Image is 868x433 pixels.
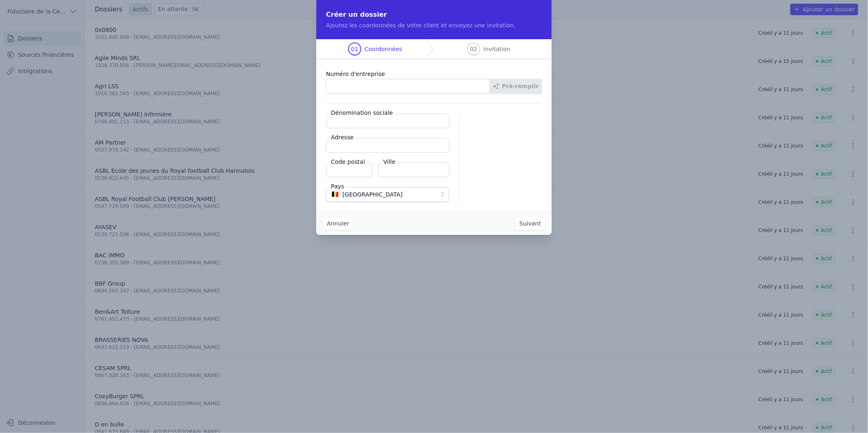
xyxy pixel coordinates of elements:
[329,158,367,166] label: Code postal
[326,69,542,79] label: Numéro d'entreprise
[351,45,358,53] span: 01
[329,109,395,117] label: Dénomination sociale
[342,190,403,199] span: [GEOGRAPHIC_DATA]
[490,79,542,94] button: Pré-remplir
[470,45,477,53] span: 02
[323,217,353,230] button: Annuler
[515,217,545,230] button: Suivant
[483,45,510,53] span: Invitation
[326,10,542,20] h2: Créer un dossier
[365,45,402,53] span: Coordonnées
[331,192,339,197] span: 🇧🇪
[326,21,542,29] p: Ajoutez les coordonnées de votre client et envoyez une invitation.
[382,158,397,166] label: Ville
[329,133,355,141] label: Adresse
[326,187,449,202] button: 🇧🇪 [GEOGRAPHIC_DATA]
[329,182,346,190] label: Pays
[316,39,552,59] nav: Progress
